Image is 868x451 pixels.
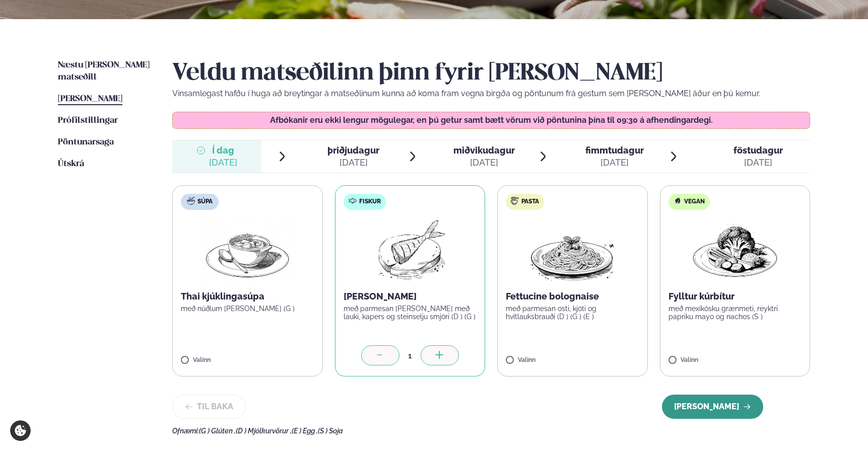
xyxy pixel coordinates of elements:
span: Útskrá [58,160,84,168]
p: með parmesan osti, kjöti og hvítlauksbrauði (D ) (G ) (E ) [506,305,639,321]
div: Ofnæmi: [172,427,810,435]
img: fish.svg [349,197,357,205]
img: soup.svg [187,197,195,205]
p: með núðlum [PERSON_NAME] (G ) [181,305,314,313]
button: [PERSON_NAME] [662,395,763,419]
p: Thai kjúklingasúpa [181,290,314,303]
img: Fish.png [365,218,454,282]
a: [PERSON_NAME] [58,93,122,105]
span: Í dag [209,144,237,157]
span: föstudagur [733,145,783,156]
p: Fylltur kúrbítur [669,290,802,303]
span: Súpa [197,198,213,206]
img: Vegan.svg [674,197,682,205]
span: Næstu [PERSON_NAME] matseðill [58,61,150,82]
h2: Veldu matseðilinn þinn fyrir [PERSON_NAME] [172,59,810,88]
div: [DATE] [733,157,783,169]
p: með mexíkósku grænmeti, reyktri papriku mayo og nachos (S ) [669,305,802,321]
span: fimmtudagur [585,145,644,156]
img: Spagetti.png [528,218,617,282]
img: Soup.png [203,218,292,282]
div: 1 [399,350,421,361]
span: Fiskur [359,198,381,206]
img: pasta.svg [511,197,519,205]
span: (G ) Glúten , [199,427,236,435]
p: með parmesan [PERSON_NAME] með lauki, kapers og steinselju smjöri (D ) (G ) [344,305,477,321]
span: miðvikudagur [453,145,515,156]
span: þriðjudagur [327,145,379,156]
span: (S ) Soja [318,427,343,435]
a: Cookie settings [10,420,31,441]
p: [PERSON_NAME] [344,290,477,303]
p: Vinsamlegast hafðu í huga að breytingar á matseðlinum kunna að koma fram vegna birgða og pöntunum... [172,88,810,100]
a: Prófílstillingar [58,115,118,127]
div: [DATE] [327,157,379,169]
span: (D ) Mjólkurvörur , [236,427,292,435]
span: [PERSON_NAME] [58,95,122,103]
span: (E ) Egg , [292,427,318,435]
p: Afbókanir eru ekki lengur mögulegar, en þú getur samt bætt vörum við pöntunina þína til 09:30 á a... [183,116,800,124]
p: Fettucine bolognaise [506,290,639,303]
a: Útskrá [58,158,84,170]
div: [DATE] [585,157,644,169]
img: Vegan.png [691,218,779,282]
span: Pöntunarsaga [58,138,114,146]
div: [DATE] [453,157,515,169]
a: Pöntunarsaga [58,136,114,148]
span: Pasta [521,198,539,206]
a: Næstu [PERSON_NAME] matseðill [58,59,152,84]
span: Vegan [684,198,705,206]
span: Prófílstillingar [58,116,118,125]
button: Til baka [172,395,246,419]
div: [DATE] [209,157,237,169]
